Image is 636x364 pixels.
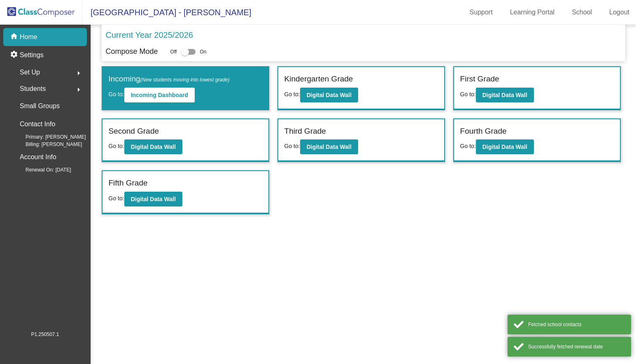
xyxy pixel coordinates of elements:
[109,91,124,97] span: Go to:
[82,6,251,19] span: [GEOGRAPHIC_DATA] - [PERSON_NAME]
[20,118,55,130] p: Contact Info
[460,143,476,149] span: Go to:
[124,192,182,206] button: Digital Data Wall
[106,46,158,57] p: Compose Mode
[460,125,507,137] label: Fourth Grade
[284,73,353,85] label: Kindergarten Grade
[603,6,636,19] a: Logout
[170,48,177,56] span: Off
[482,144,527,150] b: Digital Data Wall
[565,6,599,19] a: School
[284,125,326,137] label: Third Grade
[124,139,182,154] button: Digital Data Wall
[20,50,44,60] p: Settings
[528,321,625,328] div: Fetched school contacts
[307,144,352,150] b: Digital Data Wall
[503,6,561,19] a: Learning Portal
[74,68,84,78] mat-icon: arrow_right
[476,139,534,154] button: Digital Data Wall
[284,143,300,149] span: Go to:
[10,32,20,42] mat-icon: home
[131,144,176,150] b: Digital Data Wall
[20,67,40,78] span: Set Up
[460,73,499,85] label: First Grade
[300,88,358,102] button: Digital Data Wall
[12,166,71,174] span: Renewal On: [DATE]
[106,29,193,41] p: Current Year 2025/2026
[20,83,46,95] span: Students
[109,73,230,85] label: Incoming
[140,77,230,83] span: (New students moving into lowest grade)
[460,91,476,97] span: Go to:
[109,125,159,137] label: Second Grade
[20,32,37,42] p: Home
[482,92,527,98] b: Digital Data Wall
[463,6,499,19] a: Support
[74,85,84,95] mat-icon: arrow_right
[20,100,60,112] p: Small Groups
[12,133,86,141] span: Primary: [PERSON_NAME]
[109,143,124,149] span: Go to:
[10,50,20,60] mat-icon: settings
[109,195,124,202] span: Go to:
[131,92,188,98] b: Incoming Dashboard
[284,91,300,97] span: Go to:
[124,88,195,102] button: Incoming Dashboard
[12,141,82,148] span: Billing: [PERSON_NAME]
[476,88,534,102] button: Digital Data Wall
[528,343,625,350] div: Successfully fetched renewal date
[300,139,358,154] button: Digital Data Wall
[131,196,176,202] b: Digital Data Wall
[20,151,56,163] p: Account Info
[307,92,352,98] b: Digital Data Wall
[200,48,206,56] span: On
[109,177,148,189] label: Fifth Grade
